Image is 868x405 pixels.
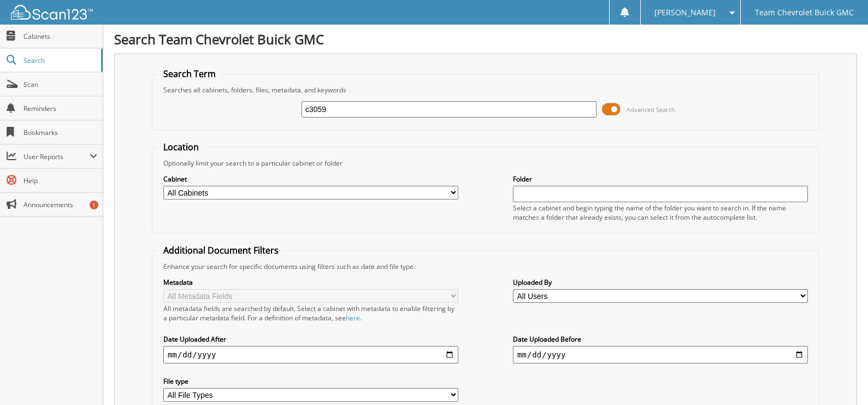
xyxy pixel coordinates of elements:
span: Reminders [23,104,97,113]
label: Uploaded By [513,278,808,287]
div: Searches all cabinets, folders, files, metadata, and keywords [158,85,813,95]
label: Date Uploaded Before [513,334,808,344]
legend: Location [158,141,204,153]
div: Optionally limit your search to a particular cabinet or folder [158,159,813,168]
legend: Additional Document Filters [158,244,284,256]
span: Cabinets [23,32,97,41]
span: Bookmarks [23,128,97,137]
div: Enhance your search for specific documents using filters such as date and file type. [158,262,813,271]
span: Scan [23,80,97,89]
span: [PERSON_NAME] [654,9,716,16]
span: Help [23,176,97,185]
h1: Search Team Chevrolet Buick GMC [114,30,857,48]
label: File type [163,377,458,386]
div: All metadata fields are searched by default. Select a cabinet with metadata to enable filtering b... [163,304,458,322]
span: Team Chevrolet Buick GMC [755,9,854,16]
span: User Reports [23,152,90,161]
span: Announcements [23,200,97,209]
span: Advanced Search [627,105,675,114]
label: Folder [513,174,808,184]
span: Search [23,56,96,65]
a: here [346,313,360,322]
div: 1 [90,201,98,209]
label: Date Uploaded After [163,334,458,344]
legend: Search Term [158,68,221,80]
img: scan123-logo-white.svg [11,5,93,20]
div: Select a cabinet and begin typing the name of the folder you want to search in. If the name match... [513,203,808,222]
label: Metadata [163,278,458,287]
label: Cabinet [163,174,458,184]
input: start [163,346,458,363]
input: end [513,346,808,363]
